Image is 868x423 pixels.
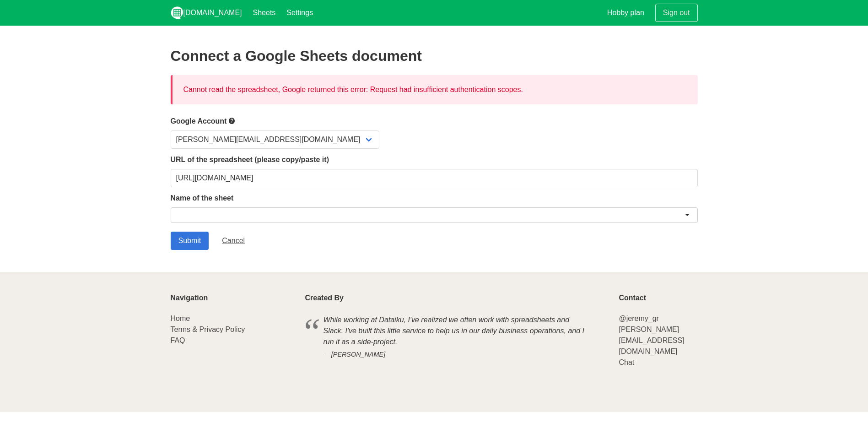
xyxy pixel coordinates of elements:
[171,48,698,64] h2: Connect a Google Sheets document
[171,6,183,19] img: logo_v2_white.png
[619,325,684,355] a: [PERSON_NAME][EMAIL_ADDRESS][DOMAIN_NAME]
[171,115,698,127] label: Google Account
[171,336,185,344] a: FAQ
[305,294,608,302] p: Created By
[171,75,698,104] div: Cannot read the spreadsheet, Google returned this error: Request had insufficient authentication ...
[655,4,698,22] a: Sign out
[171,325,245,333] a: Terms & Privacy Policy
[619,358,634,366] a: Chat
[171,154,698,165] label: URL of the spreadsheet (please copy/paste it)
[171,294,294,302] p: Navigation
[619,294,697,302] p: Contact
[619,315,658,322] a: @jeremy_gr
[171,315,190,322] a: Home
[171,232,209,250] input: Submit
[171,169,698,187] input: Should start with https://docs.google.com/spreadsheets/d/
[323,350,590,360] cite: [PERSON_NAME]
[305,313,608,361] blockquote: While working at Dataiku, I've realized we often work with spreadsheets and Slack. I've built thi...
[214,232,253,250] a: Cancel
[171,193,698,204] label: Name of the sheet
